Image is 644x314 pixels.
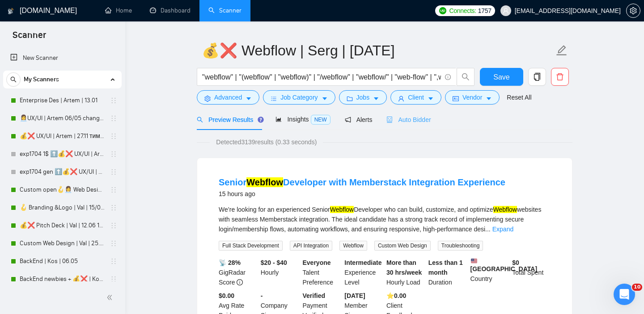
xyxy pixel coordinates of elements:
[204,95,211,102] span: setting
[197,90,259,105] button: settingAdvancedcaret-down
[208,7,241,14] a: searchScanner
[217,258,259,287] div: GigRadar Score
[386,116,431,123] span: Auto Bidder
[20,252,105,270] a: BackEnd | Kos | 06.05
[20,270,105,288] a: BackEnd newbies + 💰❌ | Kos | 06.05
[485,226,491,233] span: ...
[386,259,422,276] b: More than 30 hrs/week
[202,71,441,83] input: Search Freelance Jobs...
[219,292,234,299] b: $0.00
[106,293,115,302] span: double-left
[6,72,21,87] button: search
[219,188,505,199] div: 15 hours ago
[453,95,459,102] span: idcard
[20,145,105,163] a: exp1704 1$ ⬆️💰❌ UX/UI | Artem
[10,49,114,67] a: New Scanner
[110,204,117,211] span: holder
[110,115,117,122] span: holder
[214,92,242,102] span: Advanced
[8,4,14,18] img: logo
[202,39,554,62] input: Scanner name...
[512,259,519,266] b: $ 0
[20,234,105,252] a: Custom Web Design | Val | 25.09 filters changed
[398,95,404,102] span: user
[219,241,283,251] span: Full Stack Development
[493,71,509,83] span: Save
[237,279,243,285] span: info-circle
[551,68,569,86] button: delete
[20,181,105,199] a: Custom open🪝👩‍💼 Web Design | Artem18/09 other start
[457,68,475,86] button: search
[445,90,500,105] button: idcardVendorcaret-down
[386,292,406,299] b: ⭐️ 0.00
[493,206,517,213] mark: Webflow
[322,95,328,102] span: caret-down
[339,90,387,105] button: folderJobscaret-down
[290,241,332,251] span: API Integration
[439,7,446,14] img: upwork-logo.png
[627,7,640,14] span: setting
[20,199,105,217] a: 🪝 Branding &Logo | Val | 15/05 added other end
[480,68,523,86] button: Save
[197,116,261,123] span: Preview Results
[385,258,427,287] div: Hourly Load
[110,276,117,283] span: holder
[20,109,105,127] a: 👩‍💼UX/UI | Artem 06/05 changed start
[345,117,351,123] span: notification
[438,241,483,251] span: Troubleshooting
[20,92,105,109] a: Enterprise Des | Artem | 13.01
[626,7,640,14] a: setting
[20,163,105,181] a: exp1704 gen ⬆️💰❌ UX/UI | Artem
[110,240,117,247] span: holder
[390,90,441,105] button: userClientcaret-down
[330,206,354,213] mark: Webflow
[626,4,640,18] button: setting
[110,222,117,229] span: holder
[449,6,476,16] span: Connects:
[529,73,546,81] span: copy
[110,97,117,104] span: holder
[386,117,393,123] span: robot
[345,116,373,123] span: Alerts
[275,116,282,122] span: area-chart
[219,177,505,187] a: SeniorWebflowDeveloper with Memberstack Integration Experience
[478,6,491,16] span: 1757
[219,205,551,234] div: We’re looking for an experienced Senior Developer who can build, customize, and optimize websites...
[614,284,635,305] iframe: Intercom live chat
[339,241,367,251] span: Webflow
[356,92,370,102] span: Jobs
[457,73,474,81] span: search
[408,92,424,102] span: Client
[462,92,482,102] span: Vendor
[5,29,53,47] span: Scanner
[301,258,343,287] div: Talent Preference
[275,116,330,123] span: Insights
[303,292,326,299] b: Verified
[469,258,511,287] div: Country
[271,95,277,102] span: bars
[261,259,287,266] b: $20 - $40
[105,7,132,14] a: homeHome
[311,115,330,125] span: NEW
[343,258,385,287] div: Experience Level
[344,292,365,299] b: [DATE]
[551,73,568,81] span: delete
[110,133,117,140] span: holder
[246,177,283,187] mark: Webflow
[263,90,335,105] button: barsJob Categorycaret-down
[445,74,451,80] span: info-circle
[556,45,568,56] span: edit
[503,8,509,14] span: user
[427,258,469,287] div: Duration
[110,151,117,158] span: holder
[471,258,477,264] img: 🇺🇸
[24,71,59,88] span: My Scanners
[486,95,492,102] span: caret-down
[110,168,117,176] span: holder
[373,95,379,102] span: caret-down
[261,292,263,299] b: -
[303,259,331,266] b: Everyone
[246,95,252,102] span: caret-down
[347,95,353,102] span: folder
[428,95,434,102] span: caret-down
